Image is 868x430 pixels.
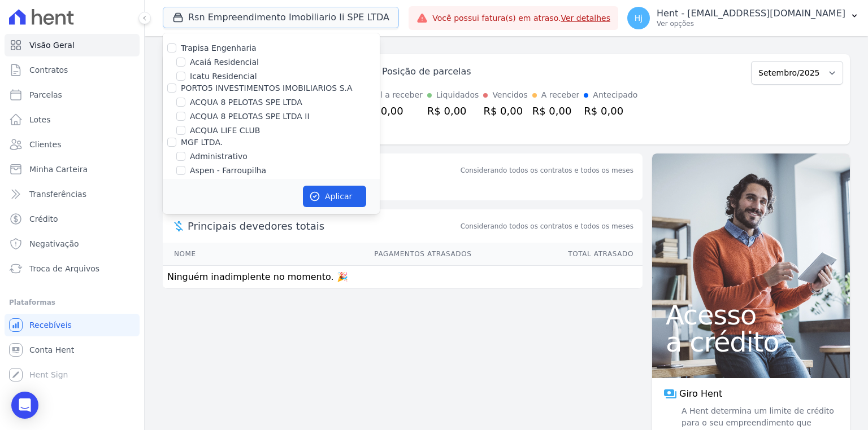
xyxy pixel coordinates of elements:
div: A receber [541,89,580,101]
a: Troca de Arquivos [5,257,140,280]
label: PORTO5 INVESTIMENTOS IMOBILIARIOS S.A [181,84,353,93]
span: Clientes [29,139,61,150]
div: Liquidados [436,89,479,101]
label: Acaiá Residencial [190,56,259,68]
p: Sem saldo devedor no momento. 🎉 [163,178,643,200]
span: Negativação [29,238,79,249]
a: Conta Hent [5,339,140,361]
span: Hj [635,14,643,22]
a: Crédito [5,208,140,230]
th: Pagamentos Atrasados [249,243,472,266]
div: R$ 0,00 [427,103,479,119]
p: Hent - [EMAIL_ADDRESS][DOMAIN_NAME] [657,8,845,19]
th: Total Atrasado [472,243,643,266]
div: Open Intercom Messenger [11,392,38,419]
a: Clientes [5,133,140,156]
span: Visão Geral [29,40,75,51]
div: Plataformas [9,296,135,309]
button: Rsn Empreendimento Imobiliario Ii SPE LTDA [163,7,399,28]
span: Você possui fatura(s) em atraso. [432,12,610,24]
div: Vencidos [492,89,527,101]
span: Lotes [29,114,51,125]
button: Hj Hent - [EMAIL_ADDRESS][DOMAIN_NAME] Ver opções [618,2,868,34]
label: ACQUA 8 PELOTAS SPE LTDA [190,96,302,108]
span: Troca de Arquivos [29,263,99,274]
div: Antecipado [593,89,637,101]
div: Posição de parcelas [382,65,471,78]
th: Nome [163,243,249,266]
label: MGF LTDA. [181,138,223,147]
a: Transferências [5,183,140,205]
div: R$ 0,00 [584,103,637,119]
a: Visão Geral [5,34,140,56]
span: Contratos [29,64,68,76]
span: Parcelas [29,89,62,100]
a: Contratos [5,59,140,81]
label: ACQUA LIFE CLUB [190,125,260,137]
span: Acesso [666,301,836,328]
label: Icatu Residencial [190,71,257,82]
label: Aspen - Farroupilha [190,165,266,177]
a: Recebíveis [5,314,140,336]
span: Considerando todos os contratos e todos os meses [461,221,633,231]
span: Giro Hent [679,387,722,401]
div: R$ 0,00 [364,103,423,119]
a: Minha Carteira [5,158,140,181]
div: Considerando todos os contratos e todos os meses [461,165,633,175]
span: Conta Hent [29,344,74,356]
span: Principais devedores totais [188,218,458,234]
span: Recebíveis [29,319,72,331]
div: Total a receber [364,89,423,101]
span: Minha Carteira [29,164,88,175]
label: Trapisa Engenharia [181,43,257,52]
div: R$ 0,00 [483,103,527,119]
p: Ver opções [657,19,845,28]
a: Negativação [5,232,140,255]
td: Ninguém inadimplente no momento. 🎉 [163,266,643,289]
a: Parcelas [5,84,140,106]
div: R$ 0,00 [532,103,580,119]
span: a crédito [666,328,836,356]
label: Administrativo [190,151,248,163]
button: Aplicar [303,186,366,207]
label: ACQUA 8 PELOTAS SPE LTDA II [190,111,310,122]
a: Ver detalhes [561,14,610,23]
span: Crédito [29,213,58,225]
a: Lotes [5,108,140,131]
span: Transferências [29,188,86,200]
